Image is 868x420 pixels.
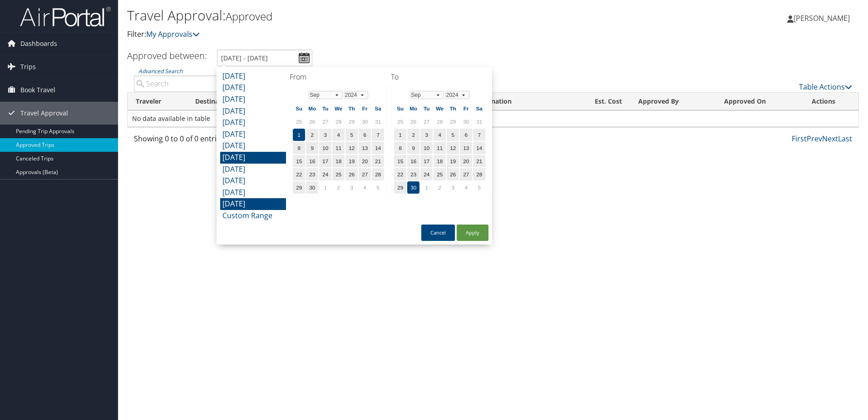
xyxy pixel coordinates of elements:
[128,110,858,127] td: No data available in table
[220,210,286,222] li: Custom Range
[345,115,358,128] td: 29
[20,79,55,101] span: Book Travel
[217,50,312,66] input: [DATE] - [DATE]
[807,134,822,144] a: Prev
[306,181,318,194] td: 30
[332,102,345,115] th: We
[345,102,358,115] th: Th
[220,129,286,140] li: [DATE]
[794,13,850,23] span: [PERSON_NAME]
[421,225,455,241] button: Cancel
[394,115,406,128] td: 25
[394,142,406,154] td: 8
[134,133,303,149] div: Showing 0 to 0 of 0 entries
[473,115,485,128] td: 31
[220,82,286,94] li: [DATE]
[134,75,303,92] input: Advanced Search
[460,102,472,115] th: Fr
[407,168,419,180] td: 23
[20,32,57,55] span: Dashboards
[460,168,472,180] td: 27
[293,129,305,141] td: 1
[473,129,485,141] td: 7
[359,102,371,115] th: Fr
[372,168,384,180] td: 28
[332,155,345,167] td: 18
[372,129,384,141] td: 7
[345,129,358,141] td: 5
[220,140,286,152] li: [DATE]
[630,93,715,110] th: Approved By: activate to sort column ascending
[372,115,384,128] td: 31
[359,181,371,194] td: 4
[372,155,384,167] td: 21
[460,142,472,154] td: 13
[319,155,331,167] td: 17
[394,129,406,141] td: 1
[345,168,358,180] td: 26
[372,181,384,194] td: 5
[420,155,433,167] td: 17
[447,129,459,141] td: 5
[391,72,488,82] h4: To
[332,168,345,180] td: 25
[220,94,286,105] li: [DATE]
[332,142,345,154] td: 11
[306,115,318,128] td: 26
[127,6,615,25] h1: Travel Approval:
[220,152,286,164] li: [DATE]
[394,181,406,194] td: 29
[420,168,433,180] td: 24
[345,181,358,194] td: 3
[447,155,459,167] td: 19
[434,142,446,154] td: 11
[473,102,485,115] th: Sa
[434,155,446,167] td: 18
[187,93,267,110] th: Destination: activate to sort column ascending
[220,187,286,199] li: [DATE]
[220,164,286,175] li: [DATE]
[434,129,446,141] td: 4
[460,181,472,194] td: 4
[293,168,305,180] td: 22
[332,181,345,194] td: 2
[447,142,459,154] td: 12
[407,115,419,128] td: 26
[332,129,345,141] td: 4
[420,115,433,128] td: 27
[319,142,331,154] td: 10
[434,181,446,194] td: 2
[394,168,406,180] td: 22
[394,102,406,115] th: Su
[306,102,318,115] th: Mo
[220,105,286,117] li: [DATE]
[447,168,459,180] td: 26
[306,142,318,154] td: 9
[804,93,858,110] th: Actions
[420,142,433,154] td: 10
[332,115,345,128] td: 28
[319,181,331,194] td: 1
[838,134,852,144] a: Last
[359,142,371,154] td: 13
[434,115,446,128] td: 28
[434,168,446,180] td: 25
[128,93,187,110] th: Traveler: activate to sort column ascending
[822,134,838,144] a: Next
[220,198,286,210] li: [DATE]
[799,82,852,92] a: Table Actions
[407,181,419,194] td: 30
[293,142,305,154] td: 8
[359,115,371,128] td: 30
[473,155,485,167] td: 21
[293,115,305,128] td: 25
[460,155,472,167] td: 20
[460,129,472,141] td: 6
[407,142,419,154] td: 9
[293,155,305,167] td: 15
[420,181,433,194] td: 1
[319,168,331,180] td: 24
[319,115,331,128] td: 27
[20,102,68,125] span: Travel Approval
[306,155,318,167] td: 16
